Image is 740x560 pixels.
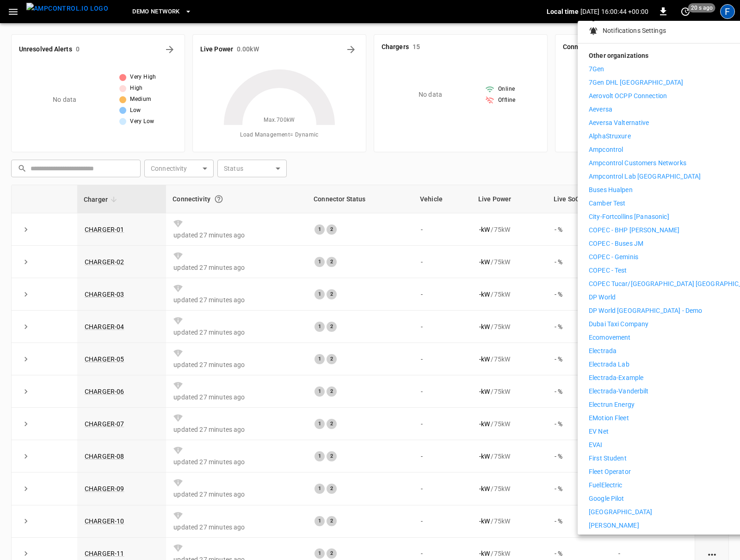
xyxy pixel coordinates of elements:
[589,64,604,74] p: 7Gen
[589,480,623,490] p: FuelElectric
[589,400,635,410] p: Electrun Energy
[589,185,633,195] p: Buses Hualpen
[589,333,630,342] p: ecomovement
[589,105,612,114] p: Aeversa
[589,534,623,544] p: Merge Fleet
[589,319,648,329] p: Dubai Taxi Company
[589,212,669,222] p: City-Fortcollins [Panasonic]
[589,467,631,477] p: Fleet Operator
[589,172,701,181] p: Ampcontrol Lab [GEOGRAPHIC_DATA]
[589,145,623,155] p: Ampcontrol
[589,360,629,369] p: Electrada Lab
[589,118,649,128] p: Aeversa Valternative
[589,252,638,262] p: COPEC - Geminis
[589,158,686,168] p: Ampcontrol Customers Networks
[589,507,652,517] p: [GEOGRAPHIC_DATA]
[589,306,702,316] p: DP World [GEOGRAPHIC_DATA] - Demo
[589,91,667,101] p: Aerovolt OCPP Connection
[589,494,624,504] p: Google Pilot
[589,131,631,141] p: AlphaStruxure
[589,78,683,87] p: 7Gen DHL [GEOGRAPHIC_DATA]
[589,225,679,235] p: COPEC - BHP [PERSON_NAME]
[589,521,639,530] p: [PERSON_NAME]
[589,427,609,436] p: EV Net
[589,386,649,396] p: Electrada-Vanderbilt
[589,266,627,275] p: COPEC - Test
[589,440,603,450] p: EVAI
[589,373,643,383] p: Electrada-Example
[589,292,616,302] p: DP World
[589,346,617,356] p: Electrada
[589,454,627,463] p: First Student
[589,239,643,249] p: COPEC - Buses JM
[589,413,629,423] p: eMotion Fleet
[589,199,625,208] p: Camber Test
[603,26,666,36] p: Notifications Settings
